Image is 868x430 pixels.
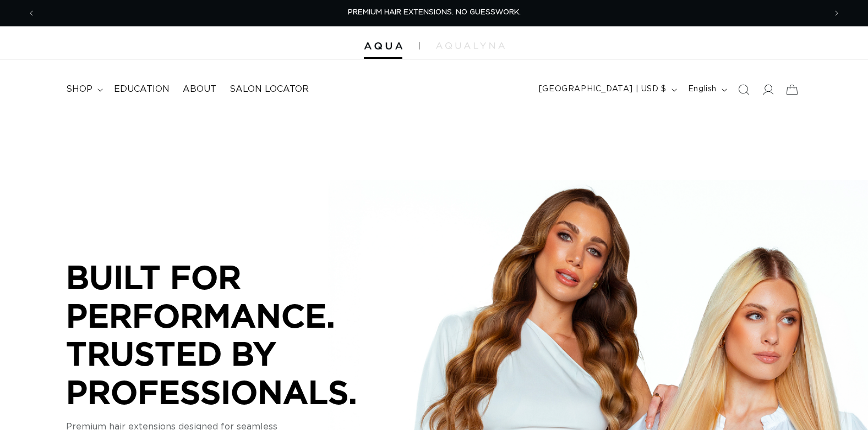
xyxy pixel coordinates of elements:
[436,42,505,49] img: aqualyna.com
[825,3,849,24] button: Next announcement
[19,3,43,24] button: Previous announcement
[107,77,176,102] a: Education
[59,77,107,102] summary: shop
[688,84,717,95] span: English
[731,78,756,102] summary: Search
[348,9,521,16] span: PREMIUM HAIR EXTENSIONS. NO GUESSWORK.
[66,84,92,95] span: shop
[532,79,681,100] button: [GEOGRAPHIC_DATA] | USD $
[223,77,315,102] a: Salon Locator
[183,84,216,95] span: About
[176,77,223,102] a: About
[681,79,731,100] button: English
[66,258,396,411] p: BUILT FOR PERFORMANCE. TRUSTED BY PROFESSIONALS.
[114,84,170,95] span: Education
[230,84,309,95] span: Salon Locator
[364,42,402,50] img: Aqua Hair Extensions
[539,84,667,95] span: [GEOGRAPHIC_DATA] | USD $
